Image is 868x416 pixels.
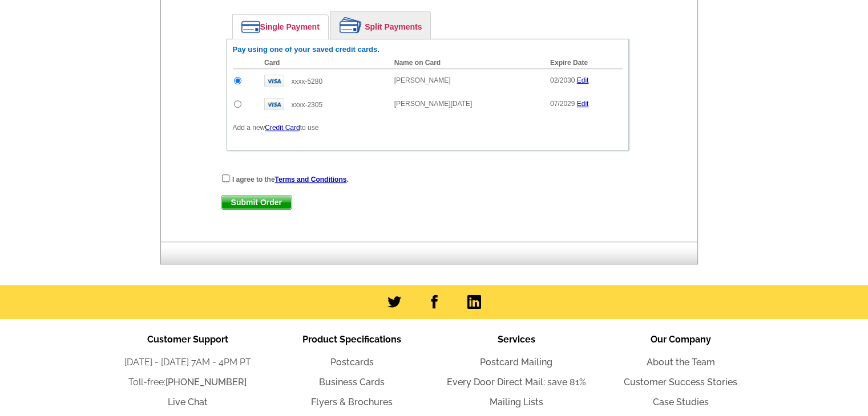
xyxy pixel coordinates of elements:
[264,75,284,87] img: visa.gif
[106,376,270,389] li: Toll-free:
[340,17,362,33] img: split-payment.png
[319,377,385,388] a: Business Cards
[168,397,208,407] a: Live Chat
[490,397,543,407] a: Mailing Lists
[447,377,586,388] a: Every Door Direct Mail: save 81%
[653,397,709,407] a: Case Studies
[165,377,247,388] a: [PHONE_NUMBER]
[241,21,260,33] img: single-payment.png
[106,356,270,369] li: [DATE] - [DATE] 7AM - 4PM PT
[264,98,284,110] img: visa.gif
[544,57,623,69] th: Expire Date
[259,57,389,69] th: Card
[498,334,535,345] span: Services
[291,101,322,109] span: xxxx-2305
[647,357,715,368] a: About the Team
[311,397,393,407] a: Flyers & Brochures
[232,176,349,183] strong: I agree to the .
[221,195,292,209] span: Submit Order
[302,334,401,345] span: Product Specifications
[651,334,711,345] span: Our Company
[331,11,430,39] a: Split Payments
[330,357,374,368] a: Postcards
[275,176,347,183] a: Terms and Conditions
[577,100,589,108] a: Edit
[389,57,544,69] th: Name on Card
[550,100,575,108] span: 07/2029
[480,357,552,368] a: Postcard Mailing
[291,78,322,85] span: xxxx-5280
[233,123,623,133] p: Add a new to use
[394,100,472,108] span: [PERSON_NAME][DATE]
[265,124,300,132] a: Credit Card
[577,76,589,84] a: Edit
[147,334,228,345] span: Customer Support
[394,76,451,84] span: [PERSON_NAME]
[233,45,623,54] h6: Pay using one of your saved credit cards.
[624,377,737,388] a: Customer Success Stories
[233,15,328,39] a: Single Payment
[550,76,575,84] span: 02/2030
